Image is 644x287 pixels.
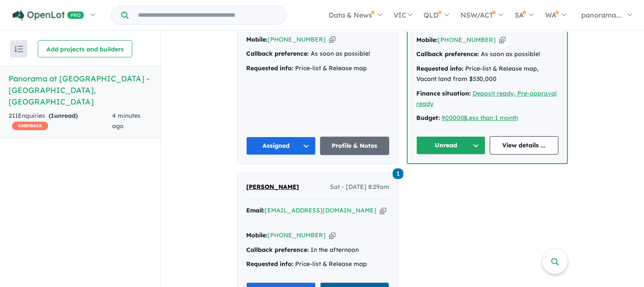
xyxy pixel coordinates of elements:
strong: Callback preference: [246,246,309,254]
strong: Requested info: [416,65,464,72]
div: As soon as possible! [246,49,389,59]
strong: Requested info: [246,260,293,268]
strong: Email: [246,206,265,214]
a: [EMAIL_ADDRESS][DOMAIN_NAME] [265,206,376,214]
button: Copy [499,36,506,45]
strong: Mobile: [246,231,268,239]
div: Price-list & Release map [246,63,389,74]
strong: Mobile: [246,36,268,43]
button: Copy [380,206,386,215]
a: 900000 [442,114,464,122]
button: Copy [329,231,336,240]
span: [PERSON_NAME] [246,183,299,191]
span: Sat - [DATE] 8:29am [330,182,389,192]
input: Try estate name, suburb, builder or developer [130,6,284,24]
div: | [416,113,559,123]
span: panorama... [581,11,621,19]
button: Unread [416,136,485,155]
strong: Callback preference: [246,50,309,57]
a: 1 [393,167,403,179]
img: Openlot PRO Logo White [12,10,84,21]
a: [PHONE_NUMBER] [268,231,326,239]
span: CASHBACK [12,122,48,130]
div: In the afternoon [246,245,389,255]
strong: Mobile: [416,36,438,44]
span: 4 minutes ago [112,112,140,130]
a: [PHONE_NUMBER] [268,36,326,43]
h5: Panorama at [GEOGRAPHIC_DATA] - [GEOGRAPHIC_DATA] , [GEOGRAPHIC_DATA] [9,73,152,108]
span: 1 [393,168,403,179]
img: sort.svg [15,46,23,52]
strong: ( unread) [49,112,78,120]
strong: Budget: [416,114,440,122]
a: [PERSON_NAME] [246,182,299,192]
div: Price-list & Release map [246,259,389,269]
a: Less than 1 month [466,114,518,122]
span: 1 [51,112,54,120]
a: Profile & Notes [320,137,390,155]
div: As soon as possible! [416,49,559,60]
strong: Callback preference: [416,50,479,58]
a: Deposit ready, Pre-approval ready [416,90,557,108]
strong: Requested info: [246,64,293,72]
a: [PHONE_NUMBER] [438,36,496,44]
a: View details ... [490,136,559,155]
div: Price-list & Release map, Vacant land from $530,000 [416,64,559,84]
button: Copy [329,35,336,44]
button: Assigned [246,137,316,155]
strong: Finance situation: [416,90,471,97]
div: 211 Enquir ies [9,111,112,132]
button: Add projects and builders [38,40,132,57]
